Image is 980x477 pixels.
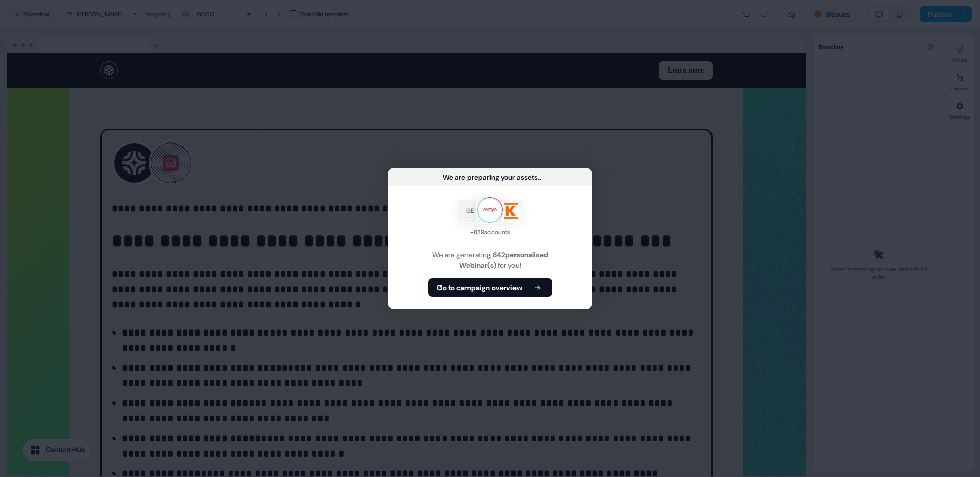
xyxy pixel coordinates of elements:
[443,172,538,182] div: We are preparing your assets
[428,278,552,297] button: Go to campaign overview
[459,250,548,270] b: 842 personalised Webinar(s)
[437,282,522,293] b: Go to campaign overview
[401,250,579,270] div: We are generating for you!
[466,206,474,216] div: GE
[538,172,541,182] div: ...
[457,227,523,237] div: + 839 accounts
